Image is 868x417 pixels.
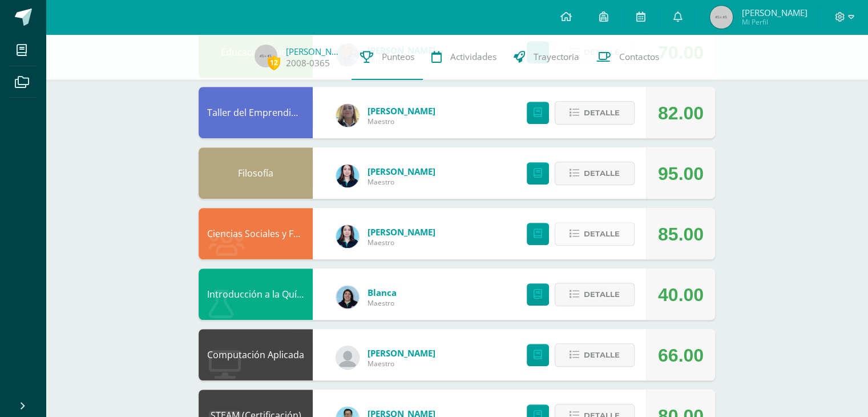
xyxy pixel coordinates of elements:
[584,284,620,305] span: Detalle
[199,329,313,380] div: Computación Aplicada
[336,165,359,187] img: cccdcb54ef791fe124cc064e0dd18e00.png
[555,162,635,185] button: Detalle
[368,238,435,247] span: Maestro
[199,208,313,259] div: Ciencias Sociales y Formación Ciudadana
[268,55,280,70] span: 12
[336,104,359,127] img: c96224e79309de7917ae934cbb5c0b01.png
[584,344,620,366] span: Detalle
[368,298,397,308] span: Maestro
[336,346,359,369] img: f1877f136c7c99965f6f4832741acf84.png
[336,225,359,248] img: cccdcb54ef791fe124cc064e0dd18e00.png
[368,359,435,368] span: Maestro
[450,51,496,63] span: Actividades
[619,51,659,63] span: Contactos
[555,222,635,246] button: Detalle
[255,45,277,67] img: 45x45
[658,330,704,381] div: 66.00
[658,209,704,260] div: 85.00
[368,177,435,187] span: Maestro
[658,269,704,320] div: 40.00
[286,46,343,57] a: [PERSON_NAME]
[368,347,435,359] a: [PERSON_NAME]
[555,283,635,306] button: Detalle
[534,51,579,63] span: Trayectoria
[741,17,807,27] span: Mi Perfil
[199,87,313,138] div: Taller del Emprendimiento
[199,147,313,199] div: Filosofía
[368,287,397,298] a: Blanca
[658,87,704,139] div: 82.00
[199,268,313,320] div: Introducción a la Química
[584,102,620,123] span: Detalle
[368,105,435,117] a: [PERSON_NAME]
[584,163,620,184] span: Detalle
[368,226,435,238] a: [PERSON_NAME]
[588,34,668,80] a: Contactos
[382,51,414,63] span: Punteos
[352,34,423,80] a: Punteos
[584,223,620,244] span: Detalle
[286,57,330,69] a: 2008-0365
[710,6,733,29] img: 45x45
[423,34,505,80] a: Actividades
[555,343,635,367] button: Detalle
[741,7,807,18] span: [PERSON_NAME]
[368,117,435,126] span: Maestro
[555,101,635,125] button: Detalle
[368,166,435,177] a: [PERSON_NAME]
[336,286,359,308] img: 6df1b4a1ab8e0111982930b53d21c0fa.png
[505,34,588,80] a: Trayectoria
[658,148,704,199] div: 95.00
